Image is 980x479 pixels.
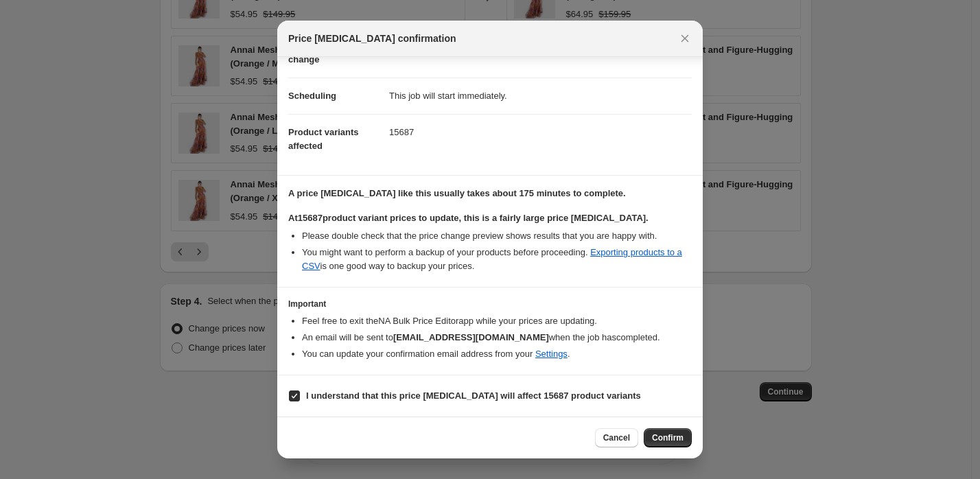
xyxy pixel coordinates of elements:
b: A price [MEDICAL_DATA] like this usually takes about 175 minutes to complete. [288,188,626,198]
a: Exporting products to a CSV [302,247,682,271]
button: Close [675,29,695,48]
b: At 15687 product variant prices to update, this is a fairly large price [MEDICAL_DATA]. [288,213,649,223]
li: You might want to perform a backup of your products before proceeding. is one good way to backup ... [302,246,692,273]
dd: This job will start immediately. [389,78,692,114]
li: An email will be sent to when the job has completed . [302,331,692,344]
button: Confirm [644,428,692,447]
dd: 15687 [389,114,692,150]
span: Confirm [652,432,684,443]
li: You can update your confirmation email address from your . [302,347,692,361]
h3: Important [288,299,692,309]
a: Settings [535,349,568,359]
li: Feel free to exit the NA Bulk Price Editor app while your prices are updating. [302,314,692,328]
span: Product variants affected [288,127,359,151]
button: Cancel [595,428,638,447]
li: Please double check that the price change preview shows results that you are happy with. [302,229,692,243]
span: Scheduling [288,91,336,101]
span: Cancel [603,432,630,443]
b: [EMAIL_ADDRESS][DOMAIN_NAME] [393,332,549,342]
b: I understand that this price [MEDICAL_DATA] will affect 15687 product variants [306,390,641,401]
span: Price [MEDICAL_DATA] confirmation [288,32,456,45]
